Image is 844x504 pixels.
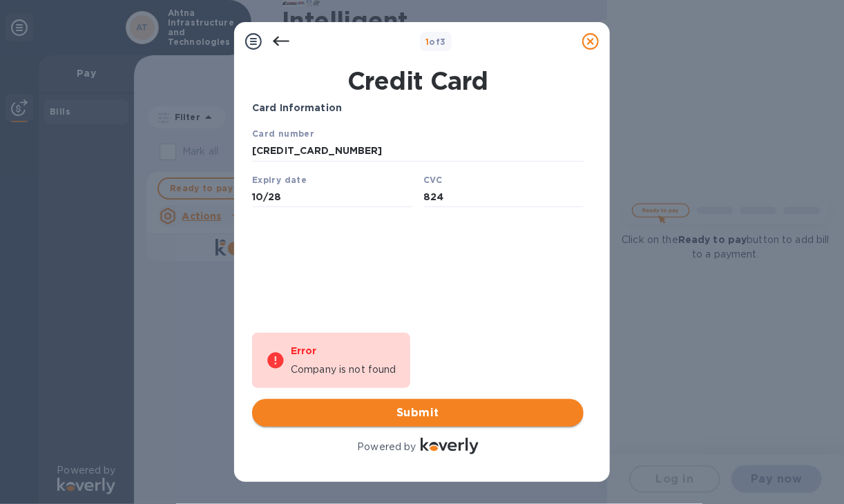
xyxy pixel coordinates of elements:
span: 1 [425,37,429,47]
iframe: Your browser does not support iframes [252,126,584,211]
img: Logo [421,438,479,454]
b: Error [291,345,317,356]
b: of 3 [425,37,446,47]
button: Submit [252,399,584,427]
p: Company is not found [291,362,396,377]
span: Submit [263,405,573,421]
h1: Credit Card [247,66,589,95]
b: Card Information [252,102,342,113]
p: Powered by [357,440,416,454]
